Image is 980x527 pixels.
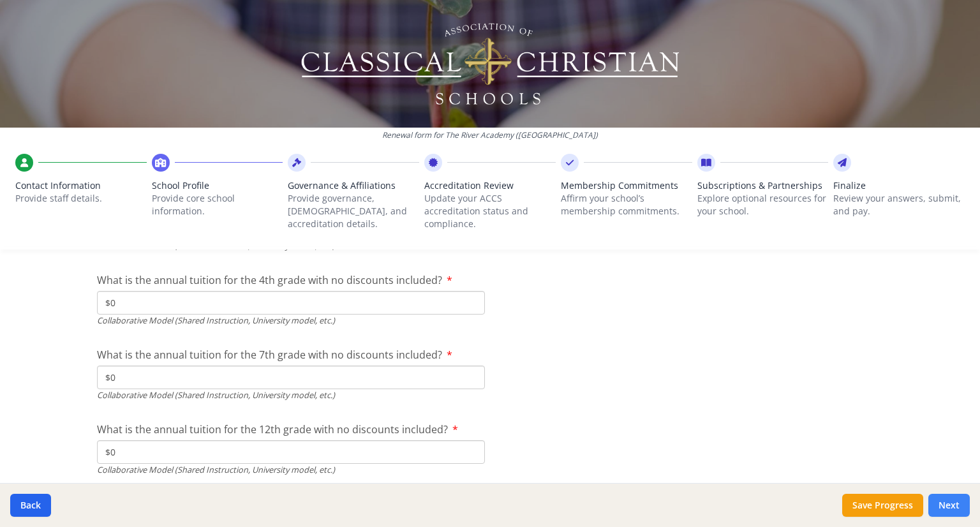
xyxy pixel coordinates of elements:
img: Logo [299,19,681,108]
button: Next [928,494,970,517]
div: Collaborative Model (Shared Instruction, University model, etc.) [97,464,485,476]
p: Affirm your school’s membership commitments. [561,192,692,218]
p: Explore optional resources for your school. [697,192,829,218]
p: Provide staff details. [15,192,147,205]
span: What is the annual tuition for the 4th grade with no discounts included? [97,273,442,287]
span: Finalize [833,179,965,192]
p: Provide governance, [DEMOGRAPHIC_DATA], and accreditation details. [288,192,419,230]
button: Save Progress [842,494,923,517]
button: Back [10,494,51,517]
span: Contact Information [15,179,147,192]
span: Subscriptions & Partnerships [697,179,829,192]
div: Collaborative Model (Shared Instruction, University model, etc.) [97,389,485,401]
p: Provide core school information. [152,192,283,218]
span: What is the annual tuition for the 7th grade with no discounts included? [97,348,442,362]
span: What is the annual tuition for the 12th grade with no discounts included? [97,422,448,436]
div: Collaborative Model (Shared Instruction, University model, etc.) [97,315,485,327]
span: Membership Commitments [561,179,692,192]
span: Governance & Affiliations [288,179,419,192]
p: Update your ACCS accreditation status and compliance. [424,192,556,230]
span: Accreditation Review [424,179,556,192]
p: Review your answers, submit, and pay. [833,192,965,218]
span: School Profile [152,179,283,192]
